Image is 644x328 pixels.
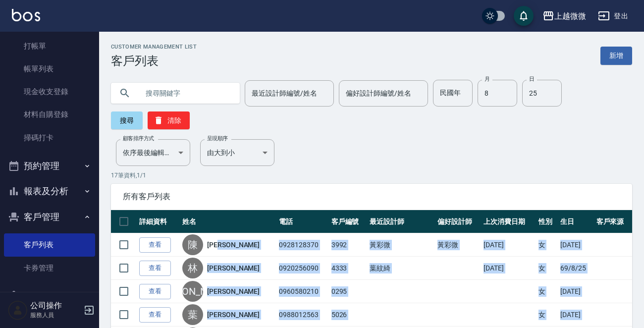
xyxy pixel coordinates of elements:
td: 女 [536,303,558,327]
a: 材料自購登錄 [4,103,95,126]
p: 服務人員 [30,311,81,320]
td: 0295 [329,280,367,303]
th: 最近設計師 [367,210,435,233]
a: 卡券管理 [4,257,95,279]
a: [PERSON_NAME] [207,286,260,296]
button: save [514,6,534,26]
button: 預約管理 [4,153,95,179]
label: 呈現順序 [207,135,228,142]
td: 0928128370 [276,233,328,257]
h5: 公司操作 [30,301,81,311]
td: 69/8/25 [558,257,593,280]
td: 黃彩微 [435,233,482,257]
span: 所有客戶列表 [123,192,620,202]
div: 由大到小 [200,139,274,166]
a: [PERSON_NAME] [207,310,260,320]
button: 登出 [594,7,632,25]
a: 帳單列表 [4,57,95,80]
td: [DATE] [481,233,536,257]
a: 查看 [139,261,171,276]
th: 客戶編號 [329,210,367,233]
th: 姓名 [180,210,277,233]
td: 女 [536,280,558,303]
th: 詳細資料 [137,210,180,233]
td: 0988012563 [276,303,328,327]
td: 女 [536,233,558,257]
td: 5026 [329,303,367,327]
img: Person [8,300,28,320]
td: 0960580210 [276,280,328,303]
th: 客戶來源 [594,210,632,233]
label: 顧客排序方式 [123,135,154,142]
button: 客戶管理 [4,204,95,230]
a: 客戶列表 [4,233,95,256]
label: 日 [529,75,534,83]
img: Logo [12,9,40,21]
a: 查看 [139,237,171,253]
th: 偏好設計師 [435,210,482,233]
div: [PERSON_NAME] [182,281,203,302]
div: 上越微微 [554,10,586,22]
h2: Customer Management List [111,44,197,50]
th: 上次消費日期 [481,210,536,233]
p: 17 筆資料, 1 / 1 [111,171,632,180]
td: [DATE] [558,303,593,327]
a: 現金收支登錄 [4,80,95,103]
button: 上越微微 [538,6,590,26]
td: [DATE] [558,233,593,257]
a: 查看 [139,307,171,323]
button: 搜尋 [111,111,143,129]
input: 搜尋關鍵字 [139,80,232,107]
div: 陳 [182,234,203,255]
a: 查看 [139,284,171,299]
div: 林 [182,258,203,278]
h3: 客戶列表 [111,54,197,68]
th: 電話 [276,210,328,233]
button: 清除 [148,111,190,129]
td: 0920256090 [276,257,328,280]
th: 性別 [536,210,558,233]
td: [DATE] [558,280,593,303]
a: [PERSON_NAME] [207,240,260,250]
td: 4333 [329,257,367,280]
a: 掃碼打卡 [4,126,95,149]
td: 黃彩微 [367,233,435,257]
td: 女 [536,257,558,280]
a: [PERSON_NAME] [207,263,260,273]
a: 打帳單 [4,35,95,57]
td: 葉紋綺 [367,257,435,280]
div: 依序最後編輯時間 [116,139,190,166]
button: 報表及分析 [4,178,95,204]
td: 3992 [329,233,367,257]
td: [DATE] [481,257,536,280]
label: 月 [484,75,489,83]
a: 新增 [600,47,632,65]
div: 葉 [182,304,203,325]
button: 員工及薪資 [4,283,95,309]
th: 生日 [558,210,593,233]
